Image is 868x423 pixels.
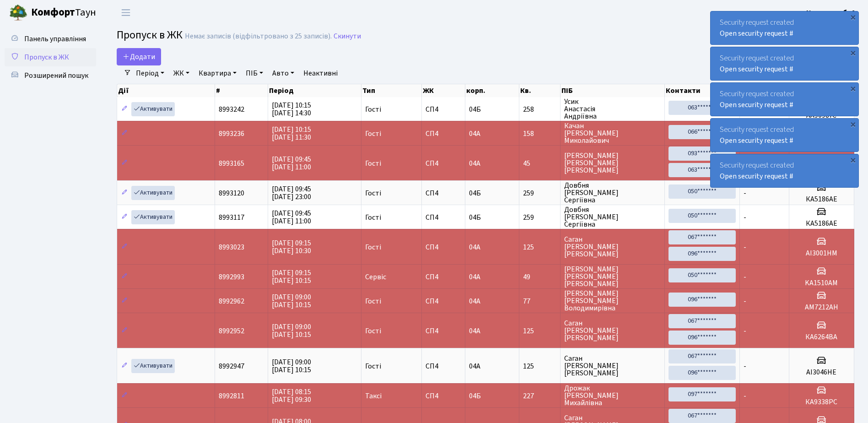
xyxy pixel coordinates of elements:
[564,206,661,228] span: Довбня [PERSON_NAME] Сергіївна
[5,48,96,66] a: Пропуск в ЖК
[365,190,381,197] span: Гості
[272,322,311,340] span: [DATE] 09:00 [DATE] 10:15
[523,130,556,137] span: 158
[269,65,298,81] a: Авто
[365,363,381,370] span: Гості
[665,84,740,97] th: Контакти
[426,244,461,251] span: СП4
[242,65,267,81] a: ПІБ
[219,104,244,114] span: 8993242
[564,236,661,258] span: Саган [PERSON_NAME] [PERSON_NAME]
[123,52,155,62] span: Додати
[9,4,27,22] img: logo.png
[564,266,661,287] span: [PERSON_NAME] [PERSON_NAME] [PERSON_NAME]
[272,184,311,202] span: [DATE] 09:45 [DATE] 23:00
[720,136,793,146] a: Open security request #
[365,244,381,251] span: Гості
[523,160,556,167] span: 45
[711,154,858,187] div: Security request created
[365,392,382,400] span: Таксі
[5,66,96,85] a: Розширений пошук
[219,129,244,139] span: 8993236
[564,355,661,377] span: Саган [PERSON_NAME] [PERSON_NAME]
[848,12,857,22] div: ×
[744,361,746,371] span: -
[564,122,661,144] span: Качан [PERSON_NAME] Миколайович
[806,8,857,18] b: Консьєрж б. 4.
[793,303,850,312] h5: АМ7212АН
[469,272,480,282] span: 04А
[185,32,332,41] div: Немає записів (відфільтровано з 25 записів).
[848,48,857,57] div: ×
[219,272,244,282] span: 8992993
[744,391,746,401] span: -
[711,119,858,152] div: Security request created
[365,298,381,305] span: Гості
[720,171,793,181] a: Open security request #
[114,5,137,20] button: Переключити навігацію
[426,327,461,335] span: СП4
[564,98,661,120] span: Усик Анастасія Андріївна
[426,214,461,221] span: СП4
[848,155,857,164] div: ×
[519,84,561,97] th: Кв.
[744,272,746,282] span: -
[365,130,381,137] span: Гості
[272,208,311,226] span: [DATE] 09:45 [DATE] 11:00
[268,84,361,97] th: Період
[31,5,75,20] b: Комфорт
[24,34,86,44] span: Панель управління
[131,186,175,200] a: Активувати
[272,154,311,172] span: [DATE] 09:45 [DATE] 11:00
[195,65,240,81] a: Квартира
[31,5,96,21] span: Таун
[426,298,461,305] span: СП4
[131,102,175,116] a: Активувати
[793,279,850,287] h5: KA1510AM
[426,273,461,281] span: СП4
[744,188,746,198] span: -
[564,152,661,174] span: [PERSON_NAME] [PERSON_NAME] [PERSON_NAME]
[523,190,556,197] span: 259
[24,52,69,62] span: Пропуск в ЖК
[465,84,519,97] th: корп.
[744,212,746,222] span: -
[272,357,311,375] span: [DATE] 09:00 [DATE] 10:15
[219,391,244,401] span: 8992811
[564,385,661,407] span: Дрожак [PERSON_NAME] Михайлівна
[744,326,746,336] span: -
[523,106,556,113] span: 258
[523,214,556,221] span: 259
[272,268,311,286] span: [DATE] 09:15 [DATE] 10:15
[711,11,858,44] div: Security request created
[469,391,481,401] span: 04Б
[272,238,311,256] span: [DATE] 09:15 [DATE] 10:30
[711,47,858,80] div: Security request created
[272,100,311,118] span: [DATE] 10:15 [DATE] 14:30
[365,214,381,221] span: Гості
[219,326,244,336] span: 8992952
[469,242,480,252] span: 04А
[365,327,381,335] span: Гості
[426,363,461,370] span: СП4
[744,296,746,306] span: -
[24,70,88,81] span: Розширений пошук
[469,296,480,306] span: 04А
[564,182,661,204] span: Довбня [PERSON_NAME] Сергіївна
[131,359,175,373] a: Активувати
[711,83,858,116] div: Security request created
[469,104,481,114] span: 04Б
[523,244,556,251] span: 125
[426,130,461,137] span: СП4
[422,84,465,97] th: ЖК
[426,160,461,167] span: СП4
[365,160,381,167] span: Гості
[469,188,481,198] span: 04Б
[720,64,793,74] a: Open security request #
[848,119,857,129] div: ×
[426,106,461,113] span: СП4
[117,84,215,97] th: Дії
[523,327,556,335] span: 125
[219,212,244,222] span: 8993117
[170,65,193,81] a: ЖК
